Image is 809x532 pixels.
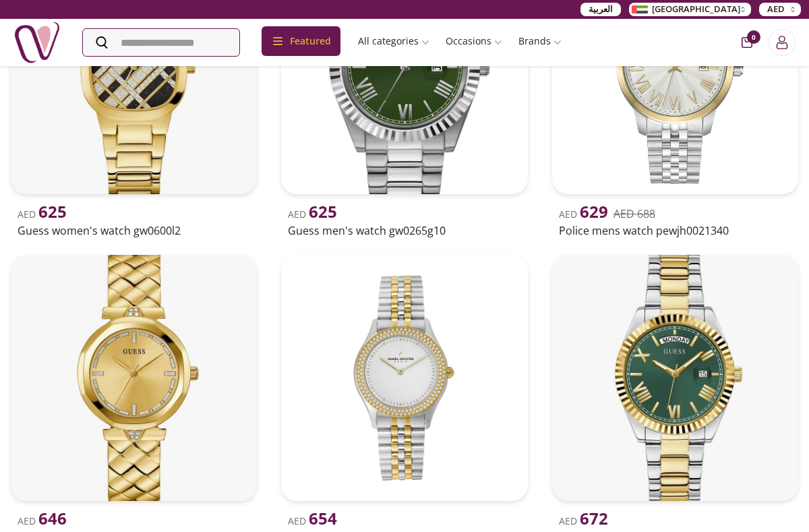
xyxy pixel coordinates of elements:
a: Occasions [438,29,510,53]
img: uae-gifts-Guess Women's Watch GW0613L2 [11,255,257,501]
button: AED [759,3,801,16]
button: cart-button [742,37,752,48]
span: AED [559,208,608,220]
div: Featured [262,26,340,56]
button: [GEOGRAPHIC_DATA] [629,3,751,16]
span: AED [559,514,608,527]
span: 672 [580,507,608,529]
span: AED [18,208,67,220]
img: Nigwa-uae-gifts [13,19,61,66]
span: 629 [580,200,608,223]
input: Search [83,29,239,56]
span: AED [18,514,67,527]
span: AED [767,3,785,16]
span: AED [288,514,337,527]
span: AED [288,208,337,220]
span: 0 [747,30,760,44]
span: العربية [589,3,613,16]
span: 646 [38,507,67,529]
img: uae-gifts-DANIEL HECHTER WOMEN'S WATCH DHL00605 [281,255,527,501]
h2: Guess men's watch gw0265g10 [288,223,520,239]
del: AED 688 [613,206,655,221]
span: [GEOGRAPHIC_DATA] [652,3,740,16]
span: 654 [309,507,337,529]
a: All categories [350,29,438,53]
img: uae-gifts-Guess Women's Watch GW0308L5 [552,255,798,501]
h2: Guess women's watch gw0600l2 [18,223,250,239]
button: Login [769,29,796,56]
span: 625 [38,200,67,223]
img: Arabic_dztd3n.png [632,5,648,13]
span: 625 [309,200,337,223]
h2: Police mens watch pewjh0021340 [559,223,791,239]
a: Brands [510,29,570,53]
